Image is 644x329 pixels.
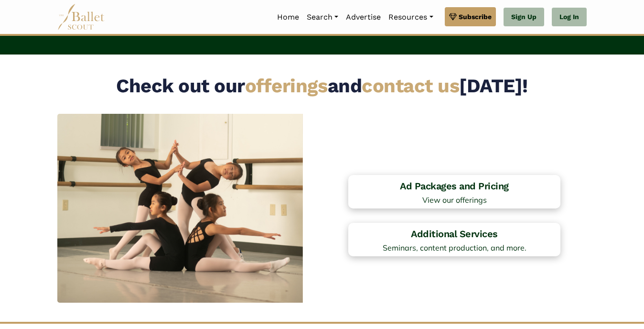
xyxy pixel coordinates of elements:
h2: Check out our and [DATE]! [57,74,587,99]
span: Subscribe [459,11,492,22]
a: Home [273,7,303,27]
h4: Additional Services [353,228,555,240]
a: Ad Packages and Pricing View our offerings [348,175,560,208]
span: Seminars, content production, and more. [353,244,555,252]
a: Resources [385,7,437,27]
a: Sign Up [504,8,544,27]
a: Log In [552,8,587,27]
h4: Ad Packages and Pricing [353,180,555,192]
img: gem.svg [449,11,457,22]
a: Subscribe [445,7,496,26]
a: Search [303,7,342,27]
img: ballerinas [57,114,322,303]
a: Additional Services Seminars, content production, and more. [348,223,560,256]
span: View our offerings [353,196,555,204]
a: offerings [245,75,328,97]
a: contact us [362,75,459,97]
a: Advertise [342,7,385,27]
